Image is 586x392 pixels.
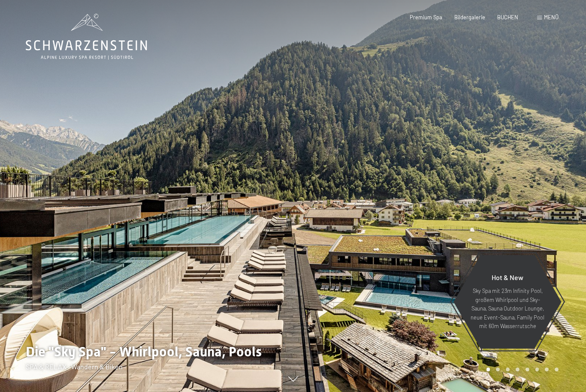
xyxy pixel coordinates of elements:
[555,368,559,371] div: Carousel Page 8
[497,14,518,21] a: BUCHEN
[410,14,442,21] a: Premium Spa
[516,368,520,371] div: Carousel Page 4
[526,368,529,371] div: Carousel Page 5
[496,368,500,371] div: Carousel Page 2
[544,14,559,21] span: Menü
[492,273,523,281] span: Hot & New
[535,368,539,371] div: Carousel Page 6
[453,255,562,349] a: Hot & New Sky Spa mit 23m Infinity Pool, großem Whirlpool und Sky-Sauna, Sauna Outdoor Lounge, ne...
[454,14,485,21] a: Bildergalerie
[506,368,510,371] div: Carousel Page 3
[486,368,490,371] div: Carousel Page 1 (Current Slide)
[470,286,545,330] p: Sky Spa mit 23m Infinity Pool, großem Whirlpool und Sky-Sauna, Sauna Outdoor Lounge, neue Event-S...
[545,368,549,371] div: Carousel Page 7
[483,368,559,371] div: Carousel Pagination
